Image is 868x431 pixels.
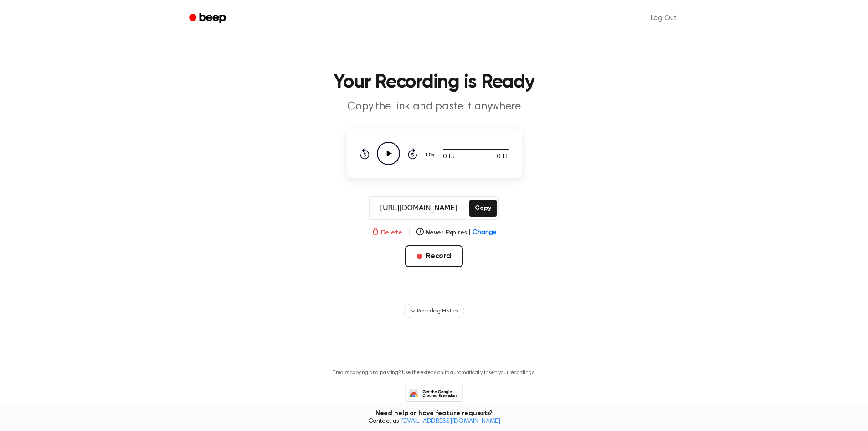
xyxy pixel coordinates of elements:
span: 0:15 [443,152,455,162]
p: Copy the link and paste it anywhere [259,99,609,114]
button: Copy [469,200,496,217]
span: Change [473,228,496,238]
button: 1.0x [425,147,438,163]
a: Log Out [642,7,686,29]
p: Tired of copying and pasting? Use the extension to automatically insert your recordings. [333,369,536,376]
button: Recording History [404,304,464,318]
button: Delete [372,228,402,238]
button: Never Expires|Change [416,228,497,238]
a: Beep [183,10,234,27]
button: Record [405,245,463,267]
span: 0:15 [497,152,508,162]
span: | [468,228,471,238]
span: Recording History [417,307,458,315]
h1: Your Recording is Ready [201,73,668,92]
span: Contact us [5,418,863,426]
a: [EMAIL_ADDRESS][DOMAIN_NAME] [401,418,500,425]
span: | [408,227,411,238]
